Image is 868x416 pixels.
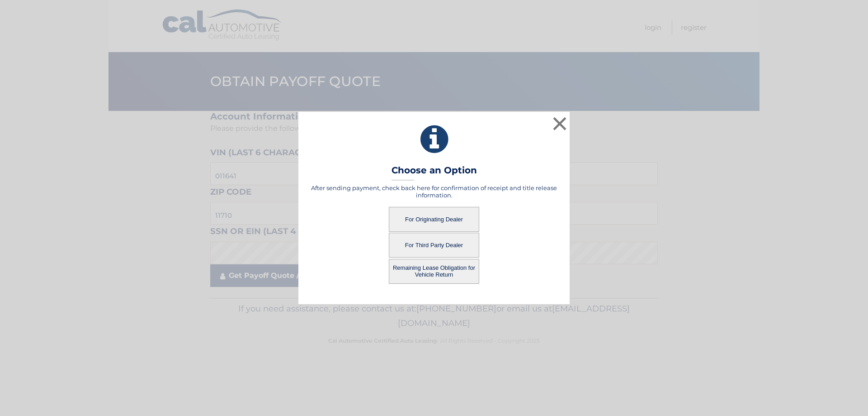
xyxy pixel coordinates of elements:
button: Remaining Lease Obligation for Vehicle Return [389,259,479,284]
button: For Third Party Dealer [389,233,479,258]
button: For Originating Dealer [389,207,479,232]
h5: After sending payment, check back here for confirmation of receipt and title release information. [310,184,558,199]
h3: Choose an Option [392,165,477,181]
button: × [551,115,569,133]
